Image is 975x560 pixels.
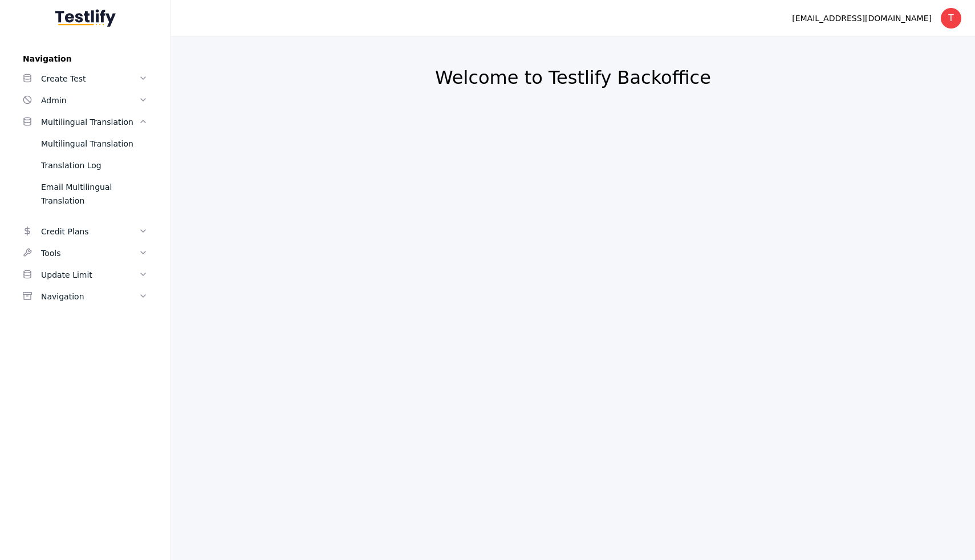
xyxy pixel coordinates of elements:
div: Email Multilingual Translation [41,180,148,208]
a: Translation Log [14,155,157,176]
div: T [941,8,961,29]
div: Admin [41,94,139,107]
h2: Welcome to Testlify Backoffice [198,66,948,89]
a: Email Multilingual Translation [14,176,157,212]
div: Multilingual Translation [41,115,139,129]
div: Tools [41,246,139,260]
div: Credit Plans [41,225,139,238]
img: Testlify - Backoffice [55,9,116,27]
div: [EMAIL_ADDRESS][DOMAIN_NAME] [792,11,932,25]
a: Multilingual Translation [14,133,157,155]
label: Navigation [14,54,157,63]
div: Translation Log [41,159,148,172]
div: Navigation [41,290,139,303]
div: Update Limit [41,268,139,282]
div: Multilingual Translation [41,137,148,151]
div: Create Test [41,72,139,86]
